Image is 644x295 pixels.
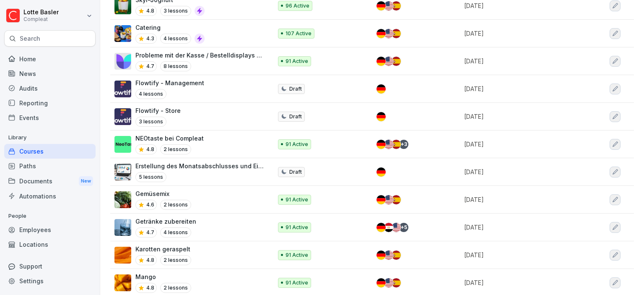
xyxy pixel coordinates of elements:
[464,195,580,204] p: [DATE]
[160,227,191,238] p: 4 lessons
[377,112,386,121] img: de.svg
[146,229,154,236] p: 4.7
[392,195,401,204] img: es.svg
[384,57,393,66] img: us.svg
[146,284,154,292] p: 4.8
[4,144,96,159] a: Courses
[4,81,96,96] a: Audits
[4,274,96,288] a: Settings
[114,247,131,264] img: ks69zdr0omr7ycdl9jbkpe5w.png
[377,57,386,66] img: de.svg
[4,173,96,189] div: Documents
[4,237,96,252] a: Locations
[286,30,312,37] p: 107 Active
[135,106,181,115] p: Flowtify - Store
[4,189,96,204] a: Automations
[135,78,204,87] p: Flowtify - Management
[464,57,580,65] p: [DATE]
[135,217,196,226] p: Getränke zubereiten
[4,159,96,173] a: Paths
[23,16,59,22] p: Compleat
[4,52,96,66] div: Home
[377,251,386,260] img: de.svg
[392,140,401,149] img: es.svg
[377,29,386,38] img: de.svg
[384,195,393,204] img: us.svg
[135,134,204,143] p: NEOtaste bei Compleat
[464,278,580,287] p: [DATE]
[4,110,96,125] a: Events
[464,84,580,93] p: [DATE]
[377,1,386,10] img: de.svg
[160,200,191,210] p: 2 lessons
[377,195,386,204] img: de.svg
[160,144,191,154] p: 2 lessons
[286,224,308,231] p: 91 Active
[286,57,308,65] p: 91 Active
[286,196,308,204] p: 91 Active
[399,223,408,232] div: + 5
[464,112,580,121] p: [DATE]
[377,223,386,232] img: de.svg
[114,219,131,236] img: mowdr0p6bcd087zng1y8aiuo.png
[392,251,401,260] img: es.svg
[114,108,131,125] img: ka1nrq5ztmmixetzjgcmb7d5.png
[146,63,154,70] p: 4.7
[384,140,393,149] img: us.svg
[464,223,580,232] p: [DATE]
[384,1,393,10] img: us.svg
[4,66,96,81] a: News
[4,131,96,144] p: Library
[135,51,264,60] p: Probleme mit der Kasse / Bestelldisplays / Drucker beheben
[146,201,154,209] p: 4.6
[4,173,96,189] a: DocumentsNew
[20,34,40,43] p: Search
[377,167,386,177] img: de.svg
[384,251,393,260] img: us.svg
[377,278,386,287] img: de.svg
[392,1,401,10] img: es.svg
[4,259,96,274] div: Support
[135,189,191,198] p: Gemüsemix
[286,141,308,148] p: 91 Active
[464,1,580,10] p: [DATE]
[135,89,166,99] p: 4 lessons
[289,113,302,120] p: Draft
[384,223,393,232] img: eg.svg
[4,96,96,110] a: Reporting
[135,245,191,253] p: Karotten geraspelt
[464,167,580,176] p: [DATE]
[384,29,393,38] img: us.svg
[377,84,386,94] img: de.svg
[146,7,154,15] p: 4.8
[286,279,308,287] p: 91 Active
[160,61,191,71] p: 8 lessons
[160,255,191,265] p: 2 lessons
[392,29,401,38] img: es.svg
[289,168,302,176] p: Draft
[4,222,96,237] a: Employees
[384,278,393,287] img: us.svg
[392,278,401,287] img: es.svg
[114,164,131,180] img: j65vx4mw7vrmw2viso54m5lg.png
[399,140,408,149] div: + 3
[114,25,131,42] img: pr2pv3819ywg1krodngndps1.png
[79,176,93,186] div: New
[135,172,166,182] p: 5 lessons
[114,81,131,97] img: jmb6p884qg5l737nipogrwm1.png
[286,2,309,10] p: 96 Active
[4,209,96,223] p: People
[114,274,131,291] img: n8x34my1zhgcptupldpq12l4.png
[392,223,401,232] img: us.svg
[146,146,154,153] p: 4.8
